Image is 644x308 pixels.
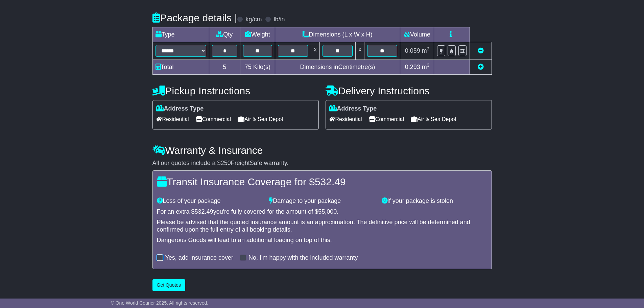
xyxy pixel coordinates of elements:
span: 0.293 [405,64,420,70]
label: No, I'm happy with the included warranty [248,254,358,262]
div: If your package is stolen [378,197,491,205]
span: m [422,64,430,70]
span: Commercial [196,114,231,124]
label: lb/in [273,16,285,23]
a: Remove this item [478,47,484,54]
span: 55,000 [318,208,337,215]
h4: Delivery Instructions [326,85,492,96]
span: 250 [221,160,231,166]
div: For an extra $ you're fully covered for the amount of $ . [157,208,487,216]
sup: 3 [427,46,430,51]
a: Add new item [478,64,484,70]
td: Total [152,60,209,74]
span: Air & Sea Depot [411,114,456,124]
span: 75 [245,64,252,70]
span: 532.49 [195,208,213,215]
label: Address Type [329,105,377,113]
div: Dangerous Goods will lead to an additional loading on top of this. [157,237,487,244]
td: Dimensions in Centimetre(s) [275,60,400,74]
h4: Transit Insurance Coverage for $ [157,176,487,187]
h4: Pickup Instructions [152,85,319,96]
span: 0.059 [405,47,420,54]
label: Address Type [156,105,204,113]
div: All our quotes include a $ FreightSafe warranty. [152,160,492,167]
div: Loss of your package [153,197,266,205]
td: Weight [240,27,275,42]
label: kg/cm [245,16,262,23]
sup: 3 [427,63,430,68]
span: Residential [329,114,362,124]
span: m [422,47,430,54]
h4: Warranty & Insurance [152,145,492,156]
span: © One World Courier 2025. All rights reserved. [111,300,209,306]
td: Volume [400,27,434,42]
td: 5 [209,60,240,74]
span: Residential [156,114,189,124]
td: x [356,42,364,60]
span: Commercial [369,114,404,124]
button: Get Quotes [152,279,186,291]
td: Type [152,27,209,42]
label: Yes, add insurance cover [165,254,233,262]
div: Damage to your package [266,197,378,205]
span: Air & Sea Depot [238,114,283,124]
td: Dimensions (L x W x H) [275,27,400,42]
h4: Package details | [152,12,237,23]
span: 532.49 [315,176,346,187]
td: Qty [209,27,240,42]
td: x [311,42,319,60]
div: Please be advised that the quoted insurance amount is an approximation. The definitive price will... [157,219,487,233]
td: Kilo(s) [240,60,275,74]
